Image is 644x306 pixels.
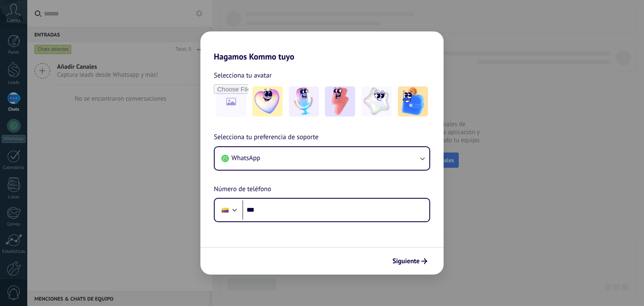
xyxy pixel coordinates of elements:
[289,86,319,117] img: -2.jpeg
[325,86,355,117] img: -3.jpeg
[214,184,271,195] span: Número de teléfono
[398,86,428,117] img: -5.jpeg
[252,86,283,117] img: -1.jpeg
[231,154,260,162] span: WhatsApp
[392,258,420,264] span: Siguiente
[214,70,272,81] span: Selecciona tu avatar
[215,147,429,170] button: WhatsApp
[389,254,431,268] button: Siguiente
[214,132,319,143] span: Selecciona tu preferencia de soporte
[361,86,392,117] img: -4.jpeg
[217,201,233,219] div: Colombia: + 57
[200,31,444,62] h2: Hagamos Kommo tuyo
